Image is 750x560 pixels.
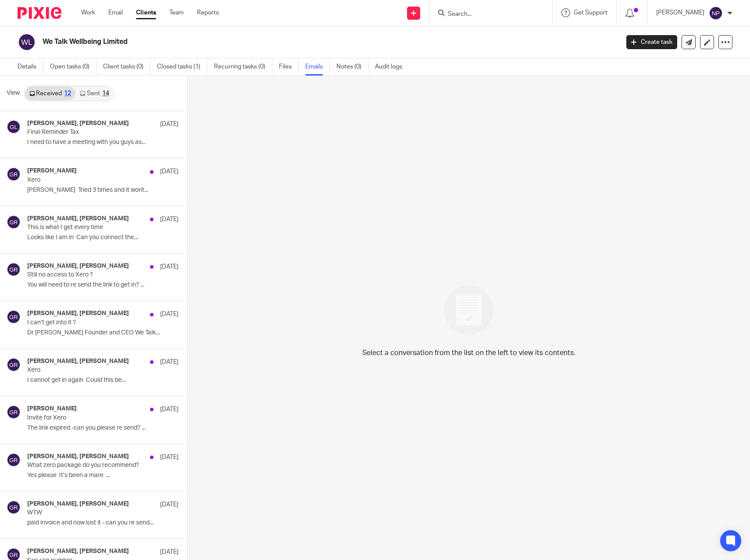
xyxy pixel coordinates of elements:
[169,8,184,17] a: Team
[64,90,71,97] div: 12
[27,310,129,317] h4: [PERSON_NAME], [PERSON_NAME]
[7,358,21,372] img: svg%3E
[18,58,43,75] a: Details
[27,462,148,469] p: What zero package do you recommend?
[27,329,179,337] p: Dr [PERSON_NAME] Founder and CEO We Talk...
[27,281,179,289] p: You will need to re send the link to get in? ...
[81,8,95,17] a: Work
[27,405,77,413] h4: [PERSON_NAME]
[136,8,156,17] a: Clients
[362,348,575,358] p: Select a conversation from the list on the left to view its contents.
[27,176,148,184] p: Xero
[7,310,21,324] img: svg%3E
[27,358,129,365] h4: [PERSON_NAME], [PERSON_NAME]
[160,453,179,462] p: [DATE]
[27,187,179,194] p: [PERSON_NAME] Tried 3 times and it wont...
[7,120,21,134] img: svg%3E
[7,167,21,181] img: svg%3E
[27,519,179,527] p: paid invoice and now lost it - can you re send...
[160,215,179,224] p: [DATE]
[709,6,723,20] img: svg%3E
[160,405,179,414] p: [DATE]
[214,58,272,75] a: Recurring tasks (0)
[108,8,123,17] a: Email
[7,500,21,514] img: svg%3E
[103,58,150,75] a: Client tasks (0)
[27,319,148,327] p: I can’t get into it ?
[27,453,129,460] h4: [PERSON_NAME], [PERSON_NAME]
[27,424,179,432] p: The link expired -can you please re send? ...
[626,35,677,49] a: Create task
[102,90,109,97] div: 14
[160,262,179,271] p: [DATE]
[25,86,75,101] a: Received12
[447,11,526,18] input: Search
[18,33,36,51] img: svg%3E
[27,509,148,517] p: WTW
[27,120,129,127] h4: [PERSON_NAME], [PERSON_NAME]
[75,86,113,101] a: Sent14
[160,120,179,129] p: [DATE]
[197,8,219,17] a: Reports
[160,310,179,319] p: [DATE]
[18,7,61,19] img: Pixie
[438,280,499,341] img: image
[7,89,20,98] span: View
[27,262,129,270] h4: [PERSON_NAME], [PERSON_NAME]
[305,58,330,75] a: Emails
[50,58,96,75] a: Open tasks (0)
[160,500,179,509] p: [DATE]
[27,139,179,146] p: I need to have a meeting with you guys as...
[27,377,179,384] p: I cannot get in again Could this be...
[27,472,179,479] p: Yes please It’s been a mare ...
[27,366,148,374] p: Xero
[43,37,499,47] h2: We Talk Wellbeing Limited
[27,548,129,555] h4: [PERSON_NAME], [PERSON_NAME]
[574,10,607,16] span: Get Support
[157,58,207,75] a: Closed tasks (1)
[160,358,179,366] p: [DATE]
[160,167,179,176] p: [DATE]
[7,405,21,419] img: svg%3E
[27,234,179,241] p: Looks like I am in Can you connect the...
[7,215,21,229] img: svg%3E
[27,167,77,175] h4: [PERSON_NAME]
[336,58,368,75] a: Notes (0)
[27,224,148,231] p: This is what I get every time
[7,453,21,467] img: svg%3E
[656,8,704,17] p: [PERSON_NAME]
[27,271,148,279] p: Still no access to Xero ?
[27,500,129,508] h4: [PERSON_NAME], [PERSON_NAME]
[27,414,148,422] p: Invite for Xero
[375,58,409,75] a: Audit logs
[7,262,21,276] img: svg%3E
[160,548,179,556] p: [DATE]
[27,129,148,136] p: Final Reminder Tax
[279,58,299,75] a: Files
[27,215,129,223] h4: [PERSON_NAME], [PERSON_NAME]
